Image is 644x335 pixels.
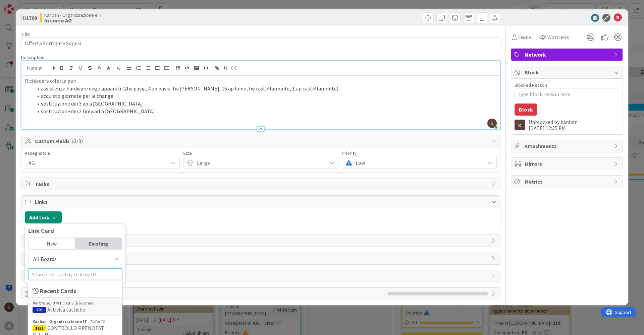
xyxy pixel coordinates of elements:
[525,178,610,186] span: Metrics
[525,51,610,59] span: Network
[26,14,37,21] b: 1760
[25,77,497,85] p: Richiedere offerta per:
[515,104,537,116] button: Block
[487,119,497,128] img: AAcHTtd5rm-Hw59dezQYKVkaI0MZoYjvbSZnFopdN0t8vu62=s96-c
[183,151,338,155] div: Size
[29,159,168,167] span: AG
[14,1,31,9] span: Support
[33,108,497,115] li: sostituzione dei 2 firewall a [GEOGRAPHIC_DATA]
[35,198,488,206] span: Links
[35,137,488,145] span: Custom Fields
[529,119,619,131] div: Unblocked by kanban [DATE] 12:35 PM
[33,100,497,108] li: sostituzione dei 3 ap a [GEOGRAPHIC_DATA]
[72,138,83,144] span: ( 3/3 )
[342,151,497,155] div: Priority
[21,37,500,49] input: type card name here...
[525,160,610,168] span: Mirrors
[35,272,488,280] span: Dates
[35,254,488,262] span: History
[25,211,62,223] button: Add Link
[33,319,118,325] div: To Do FC
[28,268,122,280] input: Search for card by title or ID
[525,68,610,76] span: Block
[35,237,488,245] span: Comments
[356,158,482,167] span: Low
[44,18,102,23] b: In corso AG
[21,14,37,22] span: ID
[75,238,122,249] div: Existing
[35,290,384,298] span: Exit Criteria
[25,151,180,155] div: Assegnato a
[197,158,323,167] span: Large
[515,120,525,130] img: kh
[547,33,569,41] span: Watchers
[518,33,533,41] span: Owner
[33,300,62,306] b: Portfolio_OPIT
[33,307,46,313] div: 298
[33,300,118,306] div: Attività ricorrenti
[525,142,610,150] span: Attachments
[33,286,118,295] div: Recent Cards
[35,180,488,188] span: Tasks
[28,227,122,234] div: Link Card
[44,12,102,18] span: Kanban - Organizzazione e IT
[33,92,497,100] li: acquisto giornate per le change
[33,319,87,325] b: Kanban - Organizzazione e IT
[21,31,30,37] label: Title
[33,85,497,92] li: assistenza hardware degli apparati (2fw pavia, 4 ap pavia, fw [PERSON_NAME], 16 ap luino, fw cast...
[33,325,46,331] div: 1758
[47,306,85,313] span: Attività tattiche
[33,256,57,262] span: All Boards
[515,82,547,88] label: Blocked Reason
[21,54,44,60] span: Description
[29,238,75,249] div: New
